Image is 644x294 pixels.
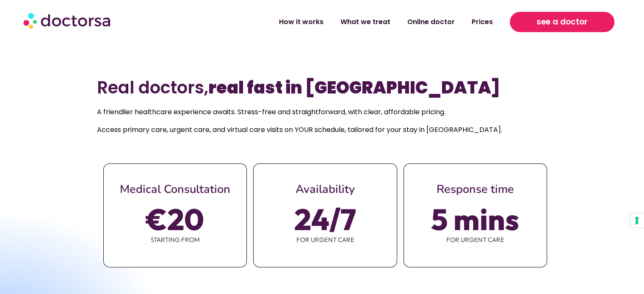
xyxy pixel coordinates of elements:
span: for urgent care [404,231,547,249]
b: real fast in [GEOGRAPHIC_DATA] [208,76,500,99]
span: Response time [437,181,514,197]
span: €20 [146,207,204,231]
span: for urgent care [254,231,396,249]
span: 5 mins [431,207,519,231]
button: Your consent preferences for tracking technologies [630,213,644,228]
span: Medical Consultation [120,181,230,197]
span: see a doctor [536,15,588,29]
span: Availability [296,181,355,197]
h2: Real doctors, [97,77,547,98]
a: What we treat [332,12,399,32]
span: A friendlier healthcare experience awaits. Stress-free and straightforward, with clear, affordabl... [97,107,445,117]
span: Access primary care, urgent care, and virtual care visits on YOUR schedule, tailored for your sta... [97,125,502,135]
span: 24/7 [294,207,356,231]
a: Online doctor [399,12,463,32]
nav: Menu [170,12,501,32]
a: How it works [271,12,332,32]
a: see a doctor [510,12,614,32]
a: Prices [463,12,501,32]
span: starting from [104,231,246,249]
iframe: Customer reviews powered by Trustpilot [102,36,542,48]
